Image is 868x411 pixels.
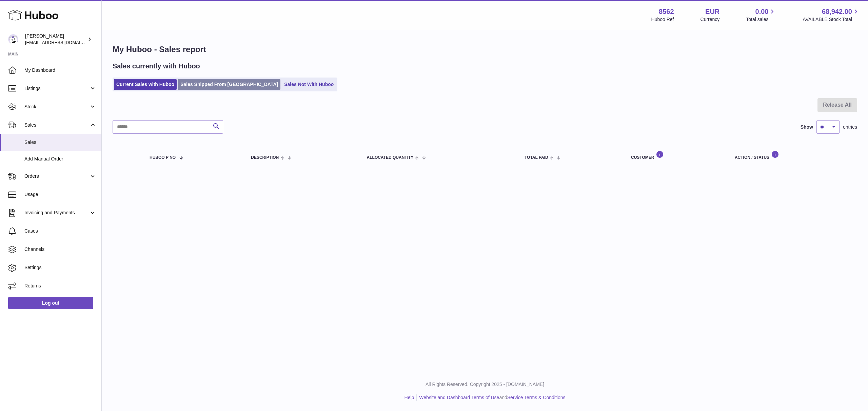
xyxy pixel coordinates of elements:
span: Total paid [525,155,548,160]
span: Returns [24,283,96,289]
span: Sales [24,139,96,146]
strong: 8562 [659,7,674,16]
span: Stock [24,104,89,110]
a: Service Terms & Conditions [507,395,566,400]
h2: Sales currently with Huboo [113,62,200,71]
a: Log out [8,297,93,309]
div: Currency [701,16,720,23]
div: Huboo Ref [651,16,674,23]
a: Current Sales with Huboo [114,79,177,90]
span: Channels [24,246,96,253]
a: Sales Shipped From [GEOGRAPHIC_DATA] [178,79,280,90]
a: Sales Not With Huboo [282,79,336,90]
strong: EUR [705,7,719,16]
a: Website and Dashboard Terms of Use [419,395,499,400]
h1: My Huboo - Sales report [113,44,857,55]
span: Settings [24,264,96,271]
span: Cases [24,228,96,234]
a: 68,942.00 AVAILABLE Stock Total [803,7,860,23]
span: Sales [24,122,89,128]
label: Show [801,124,813,130]
a: Help [405,395,414,400]
div: Action / Status [735,151,850,160]
div: [PERSON_NAME] [25,33,86,46]
a: 0.00 Total sales [746,7,776,23]
span: Orders [24,173,89,179]
img: internalAdmin-8562@internal.huboo.com [8,34,18,44]
div: Customer [631,151,721,160]
span: 68,942.00 [822,7,852,16]
span: Invoicing and Payments [24,210,89,216]
span: AVAILABLE Stock Total [803,16,860,23]
li: and [417,394,565,401]
p: All Rights Reserved. Copyright 2025 - [DOMAIN_NAME] [107,381,863,388]
span: Listings [24,85,89,92]
span: Huboo P no [150,155,176,160]
span: 0.00 [755,7,769,16]
span: Usage [24,191,96,198]
span: Total sales [746,16,776,23]
span: [EMAIL_ADDRESS][DOMAIN_NAME] [25,40,100,45]
span: Add Manual Order [24,156,96,162]
span: Description [251,155,279,160]
span: ALLOCATED Quantity [367,155,414,160]
span: My Dashboard [24,67,96,73]
span: entries [843,124,857,130]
